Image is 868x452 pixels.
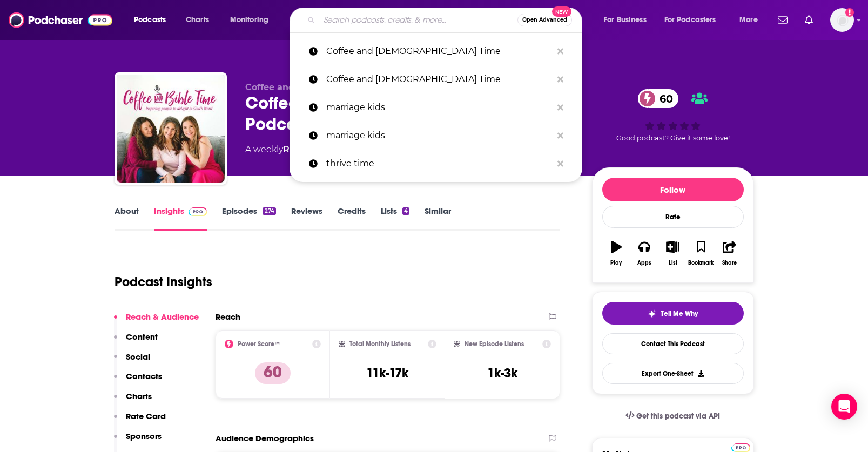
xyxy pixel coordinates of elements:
a: Show notifications dropdown [773,11,792,29]
h2: New Episode Listens [465,340,524,348]
h2: Power Score™ [238,340,280,348]
a: Charts [179,11,216,29]
span: For Business [604,12,647,28]
p: Coffee and Bible Time [326,65,552,93]
button: open menu [223,11,282,29]
a: Show notifications dropdown [800,11,817,29]
button: open menu [596,11,660,29]
a: Get this podcast via API [617,403,729,429]
button: Open AdvancedNew [517,14,572,26]
img: Podchaser Pro [189,207,207,216]
span: For Podcasters [664,12,716,28]
button: Show profile menu [830,8,854,32]
a: Similar [425,206,451,231]
p: Charts [126,391,152,401]
a: Reviews [291,206,322,231]
h1: Podcast Insights [115,274,212,290]
button: Contacts [114,371,162,391]
a: 60 [638,89,678,108]
h2: Audience Demographics [216,433,314,443]
img: Podchaser Pro [731,443,750,452]
a: Credits [338,206,366,231]
button: tell me why sparkleTell Me Why [602,302,744,325]
div: 60Good podcast? Give it some love! [592,82,754,149]
a: Religion [283,144,320,154]
button: Follow [602,178,744,201]
div: 274 [263,207,275,215]
button: List [658,234,687,273]
button: open menu [126,11,180,29]
button: Rate Card [114,411,166,431]
p: 60 [255,362,291,384]
span: Logged in as shcarlos [830,8,854,32]
button: open menu [732,11,771,29]
a: Contact This Podcast [602,333,744,354]
a: marriage kids [290,122,582,150]
button: Charts [114,391,152,411]
span: Monitoring [230,12,268,28]
div: Search podcasts, credits, & more... [300,8,593,32]
p: marriage kids [326,122,552,150]
span: Get this podcast via API [636,411,720,421]
button: Sponsors [114,431,162,451]
div: Open Intercom Messenger [831,394,857,420]
p: Rate Card [126,411,166,421]
span: Good podcast? Give it some love! [616,134,730,142]
a: Pro website [731,442,750,452]
svg: Add a profile image [845,8,854,17]
div: Rate [602,206,744,228]
img: Coffee and Bible Time Podcast [117,75,225,183]
div: A weekly podcast [245,143,528,156]
button: Play [602,234,630,273]
div: Play [610,260,622,266]
button: Share [715,234,743,273]
p: Contacts [126,371,162,381]
p: Sponsors [126,431,162,441]
a: About [115,206,139,231]
a: Coffee and [DEMOGRAPHIC_DATA] Time [290,65,582,93]
button: Content [114,332,158,352]
a: Episodes274 [222,206,275,231]
button: Export One-Sheet [602,363,744,384]
p: Content [126,332,158,342]
button: Social [114,352,150,372]
span: Tell Me Why [661,309,698,318]
span: Open Advanced [522,17,567,23]
button: Bookmark [687,234,715,273]
a: Lists4 [381,206,409,231]
span: Charts [186,12,209,28]
img: tell me why sparkle [648,309,656,318]
a: Coffee and [DEMOGRAPHIC_DATA] Time [290,37,582,65]
span: New [552,6,571,17]
span: More [739,12,758,28]
span: 60 [649,89,678,108]
img: Podchaser - Follow, Share and Rate Podcasts [9,10,112,30]
a: thrive time [290,150,582,178]
p: Social [126,352,150,362]
span: Podcasts [134,12,166,28]
h2: Reach [216,312,240,322]
button: Apps [630,234,658,273]
a: InsightsPodchaser Pro [154,206,207,231]
p: marriage kids [326,93,552,122]
p: thrive time [326,150,552,178]
p: Coffee and Bible Time [326,37,552,65]
span: Coffee and [DEMOGRAPHIC_DATA] Time [245,82,428,92]
h3: 11k-17k [366,365,408,381]
h3: 1k-3k [487,365,517,381]
div: Bookmark [688,260,714,266]
div: Share [722,260,737,266]
h2: Total Monthly Listens [349,340,411,348]
div: Apps [637,260,651,266]
div: 4 [402,207,409,215]
input: Search podcasts, credits, & more... [319,11,517,29]
img: User Profile [830,8,854,32]
button: Reach & Audience [114,312,199,332]
button: open menu [657,11,732,29]
p: Reach & Audience [126,312,199,322]
a: marriage kids [290,93,582,122]
div: List [669,260,677,266]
